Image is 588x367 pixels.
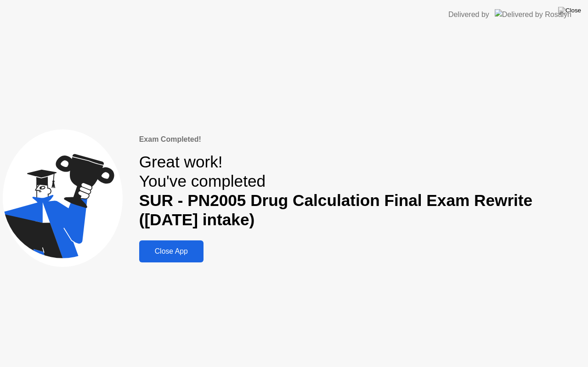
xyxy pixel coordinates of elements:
button: Close App [139,240,204,262]
b: SUR - PN2005 Drug Calculation Final Exam Rewrite ([DATE] intake) [139,191,532,228]
div: Great work! You've completed [139,152,585,230]
img: Close [558,7,581,14]
div: Close App [142,247,201,256]
img: Delivered by Rosalyn [495,9,571,20]
div: Delivered by [448,9,489,20]
div: Exam Completed! [139,134,585,145]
